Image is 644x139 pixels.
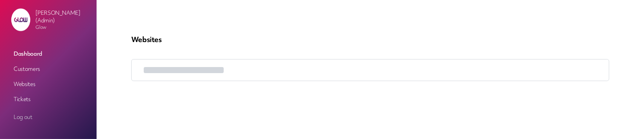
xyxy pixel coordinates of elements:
[11,47,86,61] a: Dashboard
[11,62,86,76] a: Customers
[11,92,86,106] a: Tickets
[11,77,86,91] a: Websites
[35,9,91,24] p: [PERSON_NAME] (Admin)
[35,24,91,30] p: Glow
[131,35,609,44] p: Websites
[11,110,86,124] a: Log out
